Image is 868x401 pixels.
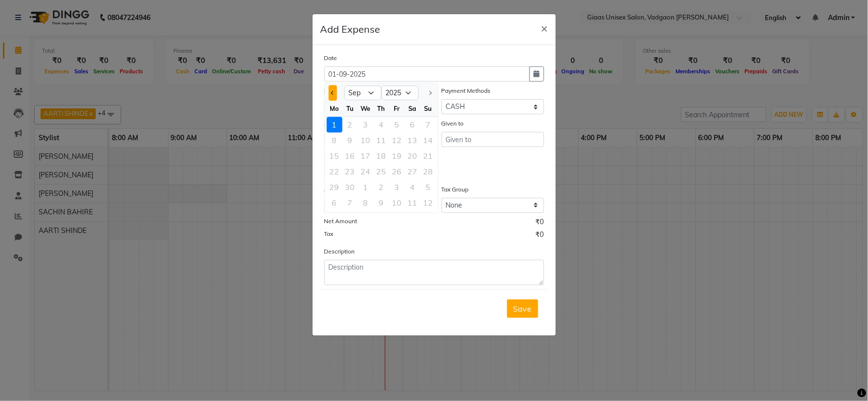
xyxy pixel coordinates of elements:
[442,119,464,128] label: Given to
[324,217,358,226] label: Net Amount
[389,101,405,116] div: Fr
[507,299,538,318] button: Save
[324,230,334,238] label: Tax
[405,101,421,116] div: Sa
[324,247,355,256] label: Description
[442,132,544,147] input: Given to
[344,86,381,101] select: Select month
[541,21,548,35] span: ×
[324,54,338,63] label: Date
[536,230,544,242] span: ₹0
[320,22,381,37] h5: Add Expense
[327,101,342,116] div: Mo
[536,217,544,230] span: ₹0
[381,86,419,101] select: Select year
[358,101,374,116] div: We
[342,101,358,116] div: Tu
[374,101,389,116] div: Th
[329,85,337,101] button: Previous month
[327,117,342,132] div: Monday, September 1, 2025
[442,185,469,194] label: Tax Group
[327,117,342,132] div: 1
[513,304,532,314] span: Save
[421,101,436,116] div: Su
[442,86,491,95] label: Payment Methods
[533,14,556,42] button: Close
